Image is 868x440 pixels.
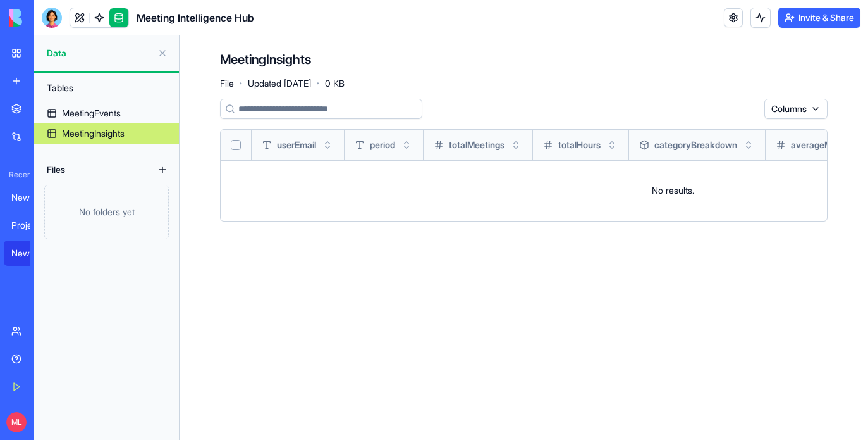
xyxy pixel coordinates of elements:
[370,139,395,151] span: period
[654,139,737,151] span: categoryBreakdown
[34,185,179,239] a: No folders yet
[778,8,860,28] button: Invite & Share
[764,99,828,119] button: Columns
[11,219,47,232] div: ProjectHub Pro
[277,139,316,151] span: userEmail
[510,139,522,151] button: Toggle sort
[62,127,125,140] div: MeetingInsights
[248,77,311,90] span: Updated [DATE]
[44,185,169,239] div: No folders yet
[316,73,320,94] span: ·
[34,103,179,123] a: MeetingEvents
[47,47,152,60] span: Data
[325,77,345,90] span: 0 KB
[558,139,601,151] span: totalHours
[4,185,54,210] a: New App
[449,139,504,151] span: totalMeetings
[34,123,179,144] a: MeetingInsights
[220,51,311,68] h4: MeetingInsights
[137,10,254,25] span: Meeting Intelligence Hub
[231,140,241,150] button: Select all
[321,139,334,151] button: Toggle sort
[40,160,142,180] div: Files
[9,9,87,27] img: logo
[11,191,47,204] div: New App
[606,139,618,151] button: Toggle sort
[62,107,121,120] div: MeetingEvents
[400,139,413,151] button: Toggle sort
[11,247,47,260] div: New App
[4,213,54,238] a: ProjectHub Pro
[4,170,30,180] span: Recent
[742,139,755,151] button: Toggle sort
[4,241,54,266] a: New App
[40,78,173,98] div: Tables
[239,73,243,94] span: ·
[6,412,27,432] span: ML
[220,77,234,90] span: File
